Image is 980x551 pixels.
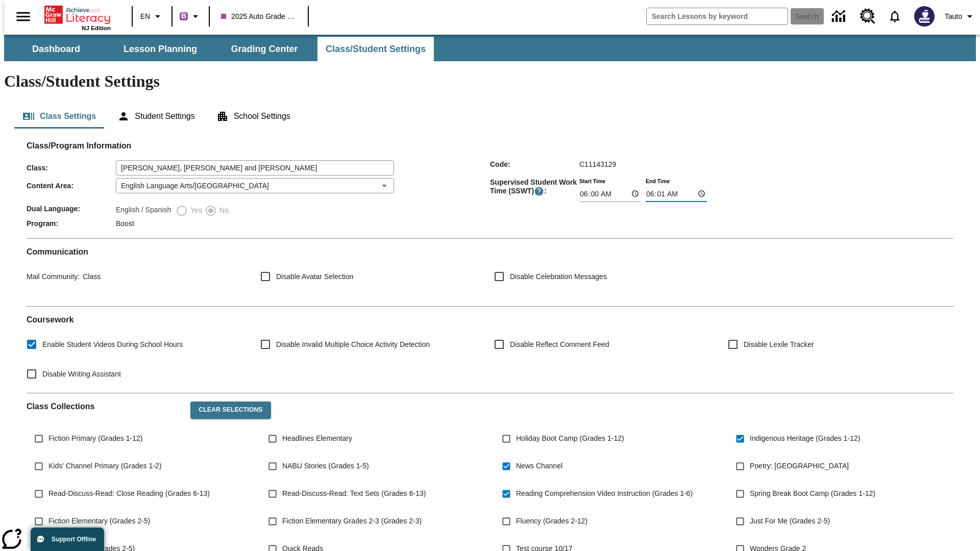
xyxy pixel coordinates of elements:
[750,516,830,527] span: Just For Me (Grades 2-5)
[116,160,394,176] input: Class
[116,178,394,193] div: English Language Arts/[GEOGRAPHIC_DATA]
[914,6,935,27] img: Avatar
[516,433,624,444] span: Holiday Boot Camp (Grades 1-12)
[221,11,297,22] span: 2025 Auto Grade 1 C
[941,7,980,26] button: Profile/Settings
[181,10,186,22] span: B
[646,177,670,185] label: End Time
[490,178,579,196] span: Supervised Student Work Time (SSWT) :
[27,164,116,172] span: Class :
[4,35,976,61] div: SubNavbar
[27,315,953,324] h2: Course work
[826,3,854,31] a: Data Center
[42,369,121,380] span: Disable Writing Assistant
[109,104,203,129] button: Student Settings
[44,5,111,25] a: Home
[190,402,271,419] button: Clear Selections
[48,516,150,527] span: Fiction Elementary (Grades 2-5)
[579,160,616,168] span: C11143129
[516,461,562,471] span: News Channel
[579,177,605,185] label: Start Time
[52,536,96,543] span: Support Offline
[282,488,426,499] span: Read-Discuss-Read: Text Sets (Grades 6-13)
[82,25,111,31] span: NJ Edition
[14,104,966,129] div: Class/Student Settings
[136,7,168,26] button: Language: EN, Select a language
[854,3,881,30] a: Resource Center, Will open in new tab
[516,516,587,527] span: Fluency (Grades 2-12)
[647,8,788,24] input: search field
[945,11,962,22] span: Tauto
[276,339,430,350] span: Disable Invalid Multiple Choice Activity Detection
[27,247,953,298] div: Communication
[4,72,976,91] h1: Class/Student Settings
[317,37,434,61] button: Class/Student Settings
[750,433,860,444] span: Indigenous Heritage (Grades 1-12)
[8,2,38,32] button: Open side menu
[881,3,908,30] a: Notifications
[27,402,182,411] h2: Class Collections
[31,528,104,551] button: Support Offline
[750,461,849,471] span: Poetry: [GEOGRAPHIC_DATA]
[282,516,422,527] span: Fiction Elementary Grades 2-3 (Grades 2-3)
[109,37,211,61] button: Lesson Planning
[4,37,435,61] div: SubNavbar
[213,37,315,61] button: Grading Center
[208,104,299,129] button: School Settings
[908,3,941,30] button: Select a new avatar
[510,339,609,350] span: Disable Reflect Comment Feed
[27,219,116,228] span: Program :
[282,461,369,471] span: NABU Stories (Grades 1-5)
[534,186,544,196] button: Supervised Student Work Time is the timeframe when students can take LevelSet and when lessons ar...
[27,205,116,213] span: Dual Language :
[750,488,875,499] span: Spring Break Boot Camp (Grades 1-12)
[276,271,354,282] span: Disable Avatar Selection
[48,433,142,444] span: Fiction Primary (Grades 1-12)
[42,339,183,350] span: Enable Student Videos During School Hours
[27,315,953,385] div: Coursework
[14,104,104,129] button: Class Settings
[516,488,693,499] span: Reading Comprehension Video Instruction (Grades 1-6)
[510,271,607,282] span: Disable Celebration Messages
[744,339,814,350] span: Disable Lexile Tracker
[176,7,206,26] button: Boost Class color is purple. Change class color
[44,4,111,31] div: Home
[140,11,150,22] span: EN
[27,272,80,281] span: Mail Community :
[217,205,229,216] span: No
[27,151,953,230] div: Class/Program Information
[48,461,161,471] span: Kids' Channel Primary (Grades 1-2)
[116,219,134,228] span: Boost
[27,182,116,190] span: Content Area :
[282,433,352,444] span: Headlines Elementary
[116,205,171,217] label: English / Spanish
[5,37,107,61] button: Dashboard
[490,160,579,168] span: Code :
[27,247,953,257] h2: Communication
[188,205,202,216] span: Yes
[48,488,210,499] span: Read-Discuss-Read: Close Reading (Grades 6-13)
[80,272,101,281] span: Class
[27,141,953,151] h2: Class/Program Information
